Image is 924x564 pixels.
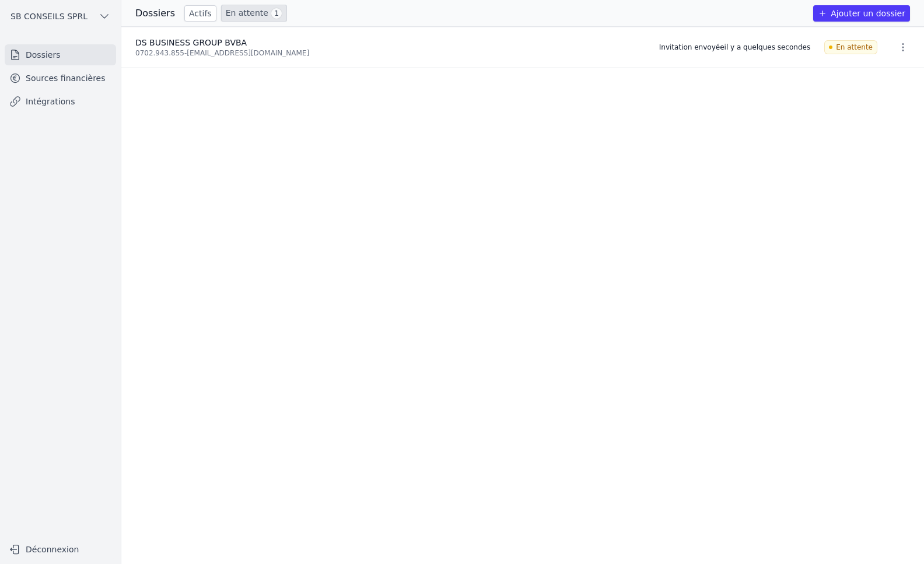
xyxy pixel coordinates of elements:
[5,68,116,89] a: Sources financières
[135,48,645,58] div: 0702.943.855 - [EMAIL_ADDRESS][DOMAIN_NAME]
[10,10,87,22] span: SB CONSEILS SPRL
[824,40,877,54] span: En attente
[184,5,216,22] a: Actifs
[5,44,116,65] a: Dossiers
[5,7,116,26] button: SB CONSEILS SPRL
[135,38,247,47] span: DS BUSINESS GROUP BVBA
[5,540,116,559] button: Déconnexion
[135,6,175,20] h3: Dossiers
[659,43,810,52] div: Invitation envoyée il y a quelques secondes
[221,5,287,22] a: En attente 1
[5,91,116,112] a: Intégrations
[271,8,282,19] span: 1
[813,5,910,22] button: Ajouter un dossier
